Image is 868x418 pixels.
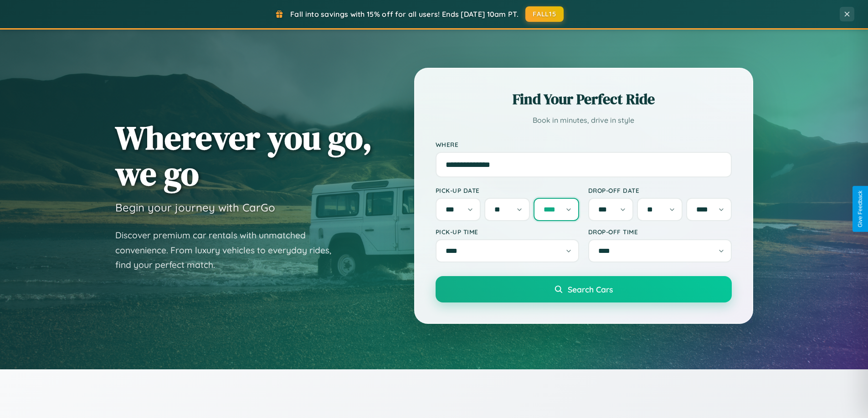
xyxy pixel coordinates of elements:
h2: Find Your Perfect Ride [436,89,732,109]
h3: Begin your journey with CarGo [115,201,275,214]
button: Search Cars [436,276,732,302]
h1: Wherever you go, we go [115,120,372,191]
div: Give Feedback [857,191,863,227]
label: Pick-up Time [436,228,579,236]
label: Drop-off Time [588,228,732,236]
p: Discover premium car rentals with unmatched convenience. From luxury vehicles to everyday rides, ... [115,228,343,272]
p: Book in minutes, drive in style [436,114,732,127]
span: Search Cars [568,284,613,294]
span: Fall into savings with 15% off for all users! Ends [DATE] 10am PT. [290,10,519,19]
button: FALL15 [525,6,564,22]
label: Drop-off Date [588,186,732,194]
label: Where [436,141,732,148]
label: Pick-up Date [436,186,579,194]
